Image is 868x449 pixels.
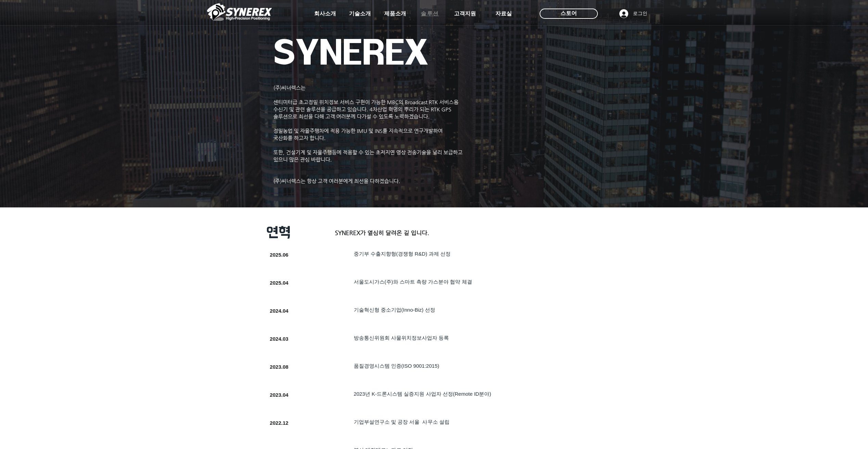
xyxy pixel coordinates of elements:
iframe: Wix Chat [741,234,868,449]
span: ​기술혁신형 중소기업(Inno-Biz) 선정 [354,307,435,313]
span: ​중기부 수출지향형(경쟁형 R&D) 과제 선정 [354,251,451,257]
span: 2022.12 [270,420,288,426]
span: (주)씨너렉스는 항상 고객 여러분에게 최선을 다하겠습니다. [273,178,400,184]
span: 기업부설연구소 및 공장 서울 사무소 설립 [354,419,450,425]
a: 고객지원 [448,7,482,21]
span: 2023.04 [270,392,288,398]
span: 센티미터급 초고정밀 위치정보 서비스 구현이 가능한 MBC의 Broadcast RTK 서비스용 [273,99,458,105]
span: 2025.06 [270,252,288,258]
span: 2023.08 [270,364,288,370]
span: 2023년 K-드론시스템 실증지원 사업자 선정(Remote ID분야) [354,391,491,397]
span: 기술소개 [349,10,371,17]
span: 자료실 [495,10,512,17]
span: 제품소개 [384,10,406,17]
span: 방송통신위원회 사물위치정보사업자 등록 [354,335,449,341]
span: 솔루션으로 최선을 다해 고객 여러분께 다가설 수 있도록 노력하겠습니다. [273,113,430,119]
span: ​품질경영시스템 인증(ISO 9001:2015) [354,363,439,369]
span: 고객지원 [454,10,476,17]
a: 솔루션 [413,7,447,21]
span: ​또한, 건설기계 및 자율주행등에 적용할 수 있는 초저지연 영상 전송기술을 널리 보급하고 있으니 많은 관심 바랍니다. [273,149,463,162]
span: SYNEREX가 열심히 달려온 길 입니다. [335,229,429,236]
a: 회사소개 [308,7,342,21]
span: 회사소개 [314,10,336,17]
span: 솔루션 [421,10,439,17]
a: 제품소개 [378,7,412,21]
span: 2025.04 [270,280,288,286]
img: 씨너렉스_White_simbol_대지 1.png [207,2,272,22]
div: 스토어 [540,9,598,19]
span: 2024.04 [270,308,288,314]
span: 스토어 [560,10,577,17]
span: 연혁 [267,225,290,240]
span: 정밀농업 및 자율주행차에 적용 가능한 IMU 및 INS를 지속적으로 연구개발하여 [273,128,443,134]
span: 2024.03 [270,336,288,342]
a: 기술소개 [343,7,377,21]
span: 서울도시가스(주)와 스마트 측량 가스분야 협약 체결 [354,279,472,285]
span: 국산화를 하고자 합니다. [273,135,326,141]
span: 로그인 [631,10,650,17]
span: 수신기 및 관련 솔루션을 공급하고 있습니다. 4차산업 혁명의 뿌리가 되는 RTK GPS [273,106,451,112]
button: 로그인 [614,7,652,20]
a: 자료실 [487,7,521,21]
